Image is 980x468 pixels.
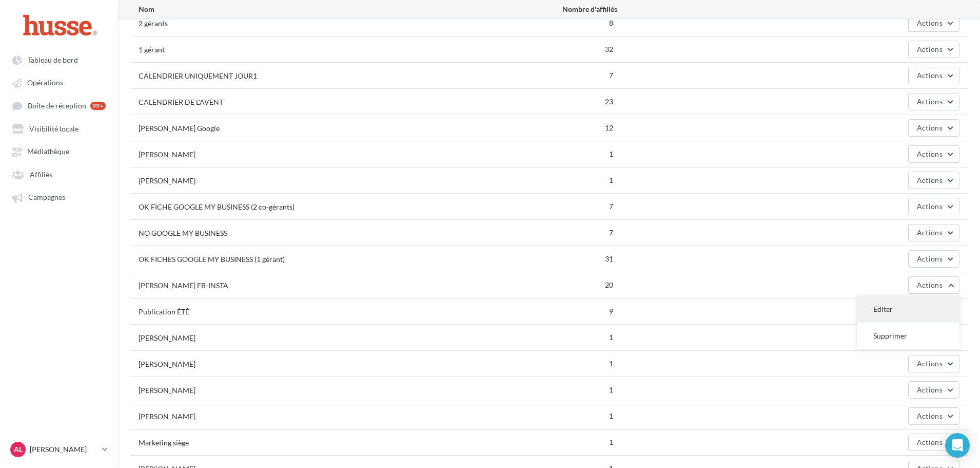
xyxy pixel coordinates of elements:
div: OK FICHES GOOGLE MY BUSINESS (1 gérant) [139,254,285,265]
div: CALENDRIER DE L'AVENT [139,97,223,107]
span: Actions [917,359,943,368]
span: Opérations [27,79,63,87]
div: OK FICHE GOOGLE MY BUSINESS (2 co-gérants) [139,202,295,212]
div: Nom [139,4,481,14]
span: Actions [917,438,943,446]
span: Actions [917,411,943,420]
div: [PERSON_NAME] [139,385,195,396]
div: Open Intercom Messenger [945,433,970,458]
button: Editer [857,296,959,323]
a: Médiathèque [6,142,112,160]
span: Campagnes [28,193,65,202]
span: Actions [917,149,943,158]
div: 7 [481,70,618,81]
div: 20 [481,280,618,290]
button: Actions [908,67,959,84]
div: 12 [481,123,618,133]
div: 31 [481,254,618,264]
div: 99+ [90,102,106,110]
div: [PERSON_NAME] Google [139,123,220,134]
button: Actions [908,119,959,137]
div: [PERSON_NAME] [139,333,195,343]
div: 8 [481,18,618,28]
button: Actions [908,355,959,372]
a: Opérations [6,73,112,91]
button: Actions [908,198,959,215]
div: 2 gérants [139,18,168,29]
div: 9 [481,306,618,316]
div: 1 gérant [139,45,165,55]
button: Actions [908,145,959,163]
span: Actions [917,45,943,53]
span: AL [14,444,23,455]
span: Actions [917,280,943,289]
button: Actions [908,276,959,294]
a: Visibilité locale [6,119,112,138]
span: Affiliés [30,170,52,179]
span: Actions [917,97,943,106]
div: Publication ÉTÉ [139,307,189,317]
p: [PERSON_NAME] [30,444,98,455]
span: Actions [917,123,943,132]
div: [PERSON_NAME] [139,411,195,422]
a: Boîte de réception 99+ [6,96,112,115]
div: 1 [481,411,618,421]
span: Boîte de réception [28,101,86,110]
div: 1 [481,175,618,185]
div: 32 [481,44,618,54]
button: Actions [908,434,959,451]
div: 7 [481,228,618,238]
a: Campagnes [6,188,112,206]
div: NO GOOGLE MY BUSINESS [139,228,227,238]
a: Tableau de bord [6,50,112,69]
span: Visibilité locale [29,124,79,133]
a: AL [PERSON_NAME] [8,440,110,459]
span: Actions [917,254,943,263]
button: Actions [908,381,959,399]
span: Actions [917,176,943,184]
div: [PERSON_NAME] [139,176,195,186]
span: Actions [917,202,943,211]
span: Tableau de bord [28,55,78,64]
div: 1 [481,359,618,369]
span: Actions [917,385,943,394]
a: Affiliés [6,165,112,183]
div: [PERSON_NAME] [139,149,195,160]
span: Médiathèque [27,147,69,156]
span: Actions [917,228,943,237]
div: [PERSON_NAME] FB-INSTA [139,280,228,291]
div: [PERSON_NAME] [139,359,195,369]
button: Actions [908,172,959,189]
div: 23 [481,97,618,107]
button: Actions [908,14,959,32]
button: Actions [908,250,959,268]
div: 1 [481,332,618,343]
span: Actions [917,18,943,27]
button: Supprimer [857,323,959,349]
div: 1 [481,437,618,447]
div: 7 [481,201,618,212]
span: Actions [917,71,943,80]
div: 1 [481,149,618,159]
button: Actions [908,93,959,110]
div: CALENDRIER UNIQUEMENT JOUR1 [139,71,257,81]
button: Actions [908,41,959,58]
div: Nombre d'affiliés [481,4,618,14]
div: 1 [481,385,618,395]
button: Actions [908,407,959,425]
button: Actions [908,224,959,241]
div: Marketing siège [139,438,189,448]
